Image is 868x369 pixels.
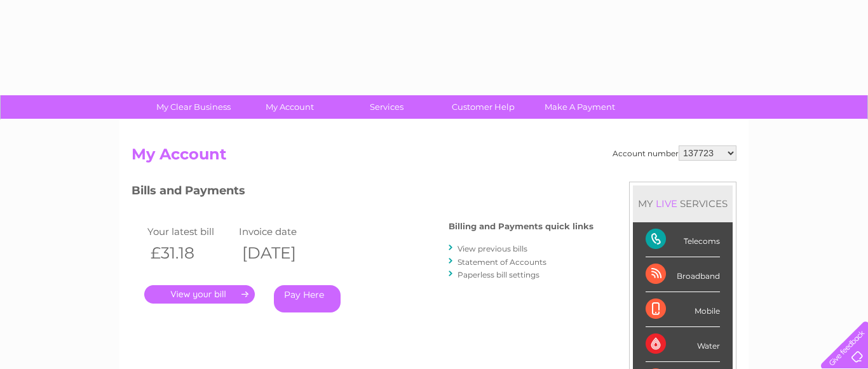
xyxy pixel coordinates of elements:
[646,257,720,292] div: Broadband
[274,285,341,312] a: Pay Here
[132,182,593,204] h3: Bills and Payments
[646,327,720,362] div: Water
[458,257,546,267] a: Statement of Accounts
[238,95,342,119] a: My Account
[613,145,736,161] div: Account number
[633,185,733,222] div: MY SERVICES
[141,95,246,119] a: My Clear Business
[646,292,720,327] div: Mobile
[431,95,536,119] a: Customer Help
[527,95,632,119] a: Make A Payment
[236,223,327,240] td: Invoice date
[144,285,255,304] a: .
[653,198,680,210] div: LIVE
[144,240,236,266] th: £31.18
[458,270,539,279] a: Paperless bill settings
[144,223,236,240] td: Your latest bill
[449,222,593,231] h4: Billing and Payments quick links
[458,244,527,253] a: View previous bills
[334,95,439,119] a: Services
[646,222,720,257] div: Telecoms
[132,145,736,170] h2: My Account
[236,240,327,266] th: [DATE]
